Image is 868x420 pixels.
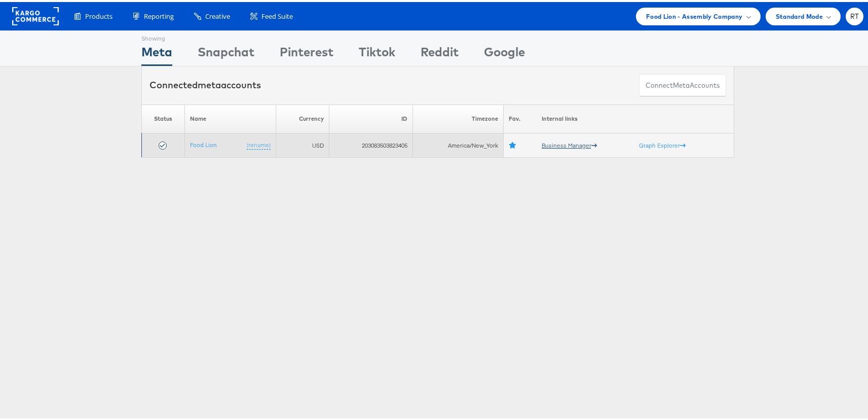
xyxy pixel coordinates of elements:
th: ID [329,102,413,131]
span: Reporting [144,10,174,19]
td: 203083503823405 [329,131,413,156]
div: Showing [141,29,172,41]
td: USD [276,131,329,156]
div: Google [484,41,525,64]
div: Connected accounts [149,77,261,90]
span: Standard Mode [776,9,823,20]
a: (rename) [247,139,271,148]
div: Pinterest [280,41,333,64]
span: Creative [205,10,230,19]
div: Meta [141,41,172,64]
a: Business Manager [542,139,597,147]
span: Food Lion - Assembly Company [646,9,743,20]
div: Snapchat [198,41,254,64]
span: RT [850,11,859,18]
span: Feed Suite [261,10,293,19]
div: Reddit [421,41,459,64]
button: ConnectmetaAccounts [639,72,726,95]
a: Food Lion [190,139,217,147]
a: Graph Explorer [639,139,686,147]
th: Name [184,102,276,131]
div: Tiktok [359,41,395,64]
span: meta [198,77,221,89]
td: America/New_York [413,131,504,156]
th: Currency [276,102,329,131]
span: meta [673,79,690,88]
th: Timezone [413,102,504,131]
span: Products [85,10,112,19]
th: Status [142,102,185,131]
